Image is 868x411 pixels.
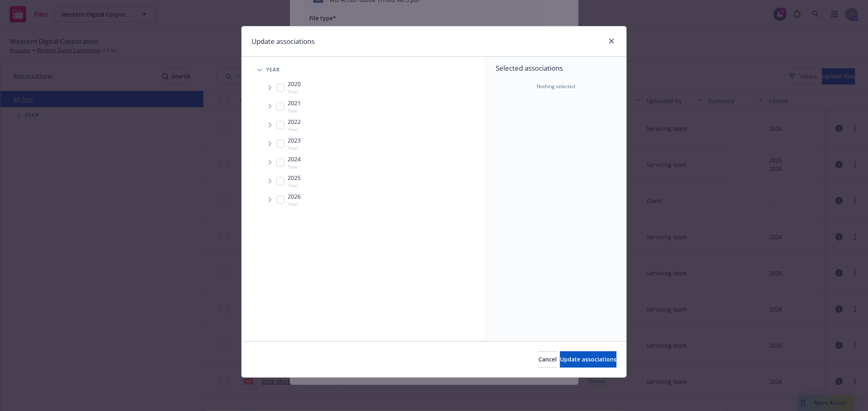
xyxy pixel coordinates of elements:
span: Year [288,201,301,208]
a: close [607,36,617,46]
span: 2023 [288,136,301,145]
span: Nothing selected [537,83,575,90]
h1: Update associations [251,36,315,47]
span: Selected associations [496,63,617,73]
span: Year [288,126,301,133]
span: Update associations [560,355,617,363]
span: Year [288,145,301,151]
span: 2025 [288,173,301,182]
button: Update associations [560,351,617,368]
span: 2021 [288,99,301,107]
span: Cancel [538,355,557,363]
button: Cancel [538,351,557,368]
span: 2024 [288,155,301,163]
span: Year [288,107,301,114]
span: 2022 [288,117,301,126]
div: Tree Example [242,62,485,209]
span: 2026 [288,192,301,201]
span: Year [288,182,301,189]
span: Year [266,67,280,72]
span: 2020 [288,80,301,88]
span: Year [288,163,301,170]
span: Year [288,88,301,95]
